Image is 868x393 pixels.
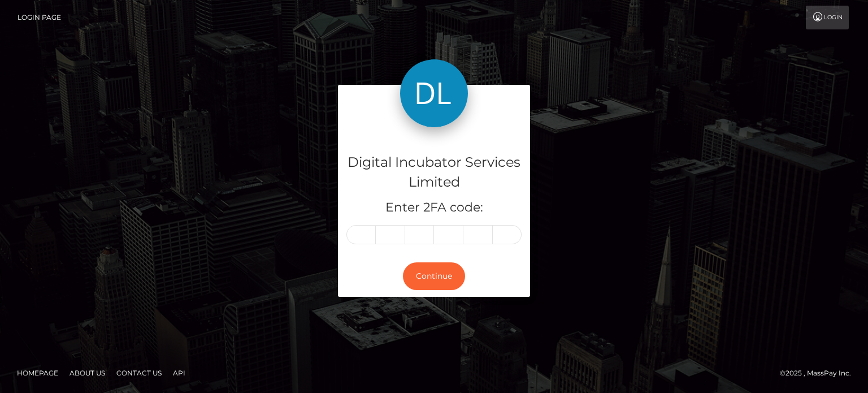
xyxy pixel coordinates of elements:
button: Continue [403,262,465,290]
h4: Digital Incubator Services Limited [346,153,522,192]
a: Homepage [12,364,63,382]
div: © 2025 , MassPay Inc. [780,367,860,379]
a: API [168,364,190,382]
img: Digital Incubator Services Limited [400,59,468,127]
a: Contact Us [112,364,166,382]
a: Login [806,6,849,29]
h5: Enter 2FA code: [346,199,522,217]
a: About Us [65,364,110,382]
a: Login Page [18,6,61,29]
